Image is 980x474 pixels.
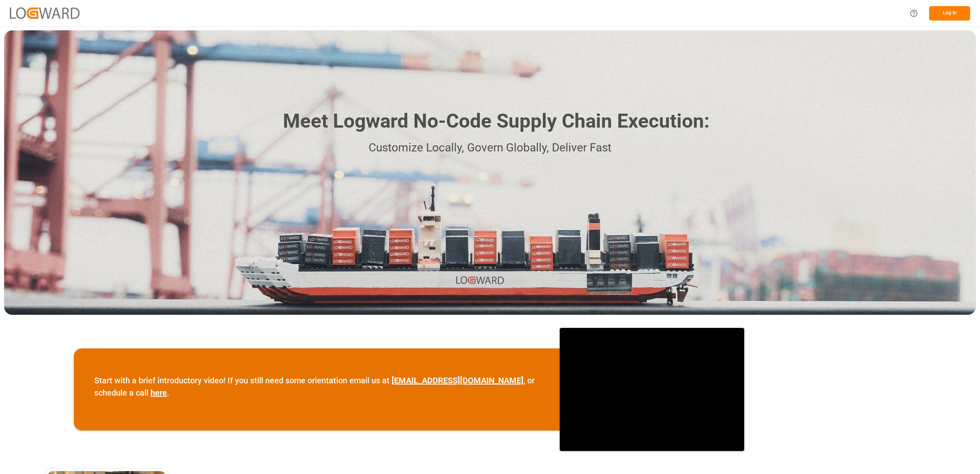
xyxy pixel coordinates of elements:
a: [EMAIL_ADDRESS][DOMAIN_NAME] [392,376,524,385]
img: Logward_new_orange.png [10,7,80,18]
p: Start with a brief introductory video! If you still need some orientation email us at , or schedu... [94,374,539,399]
button: Help Center [905,4,923,23]
button: Log In [929,6,970,21]
a: here [150,388,167,398]
p: Customize Locally, Govern Globally, Deliver Fast [271,139,709,157]
h1: Meet Logward No-Code Supply Chain Execution: [283,107,709,136]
